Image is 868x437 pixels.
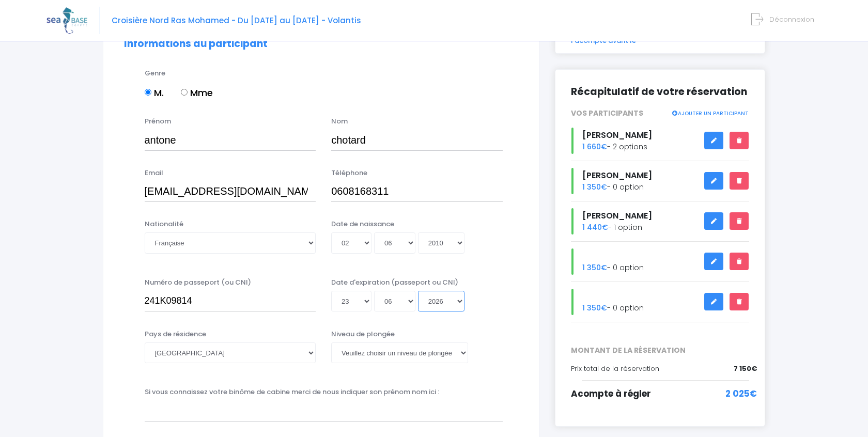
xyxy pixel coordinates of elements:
div: - 0 option [563,168,757,194]
label: Téléphone [331,168,367,178]
input: M. [145,89,151,96]
span: Croisière Nord Ras Mohamed - Du [DATE] au [DATE] - Volantis [112,15,361,26]
span: 1 350€ [582,262,607,273]
label: Email [145,168,163,178]
label: M. [145,86,164,100]
span: MONTANT DE LA RÉSERVATION [563,345,757,356]
span: 1 660€ [582,142,607,152]
input: Mme [181,89,188,96]
h2: Récapitulatif de votre réservation [571,85,750,98]
label: Nom [331,116,348,127]
span: Prix total de la réservation [571,364,659,373]
label: Nationalité [145,219,183,229]
label: Genre [145,68,165,79]
span: 2 025€ [725,387,757,401]
span: [PERSON_NAME] [582,129,652,141]
h2: Informations du participant [124,38,518,50]
span: 1 350€ [582,182,607,192]
div: - 0 option [563,248,757,275]
span: [PERSON_NAME] [582,210,652,222]
label: Niveau de plongée [331,329,395,339]
label: Date d'expiration (passeport ou CNI) [331,277,458,288]
label: Prénom [145,116,171,127]
span: 1 440€ [582,222,608,232]
span: [PERSON_NAME] [582,169,652,181]
label: Pays de résidence [145,329,206,339]
div: - 1 option [563,208,757,235]
span: 1 350€ [582,303,607,313]
span: 7 150€ [734,364,757,374]
label: Mme [181,86,213,100]
label: Date de naissance [331,219,394,229]
span: Déconnexion [769,14,814,24]
div: VOS PARTICIPANTS [563,108,757,119]
div: - 0 option [563,289,757,315]
label: Numéro de passeport (ou CNI) [145,277,251,288]
span: Acompte à régler [571,387,651,400]
a: AJOUTER UN PARTICIPANT [672,108,749,117]
label: Si vous connaissez votre binôme de cabine merci de nous indiquer son prénom nom ici : [145,387,439,397]
div: - 2 options [563,128,757,154]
